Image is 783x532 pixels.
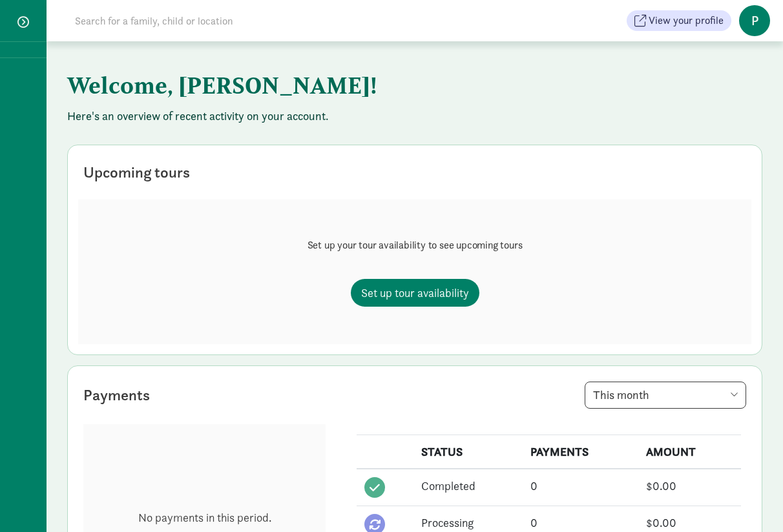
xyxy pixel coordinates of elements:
a: Set up tour availability [351,279,479,307]
h1: Welcome, [PERSON_NAME]! [67,62,707,108]
div: Completed [421,477,516,495]
div: Processing [421,514,516,531]
div: $0.00 [646,477,733,495]
th: AMOUNT [638,435,741,469]
th: STATUS [413,435,523,469]
span: Set up tour availability [361,284,469,302]
div: $0.00 [646,514,733,531]
p: No payments in this period. [109,510,300,526]
input: Search for a family, child or location [67,8,430,34]
div: Payments [83,384,150,407]
div: 0 [530,514,631,531]
div: 0 [530,477,631,495]
span: View your profile [649,13,724,28]
button: View your profile [627,10,731,31]
p: Set up your tour availability to see upcoming tours [308,238,523,253]
div: Upcoming tours [83,161,190,184]
span: P [739,5,770,36]
p: Here's an overview of recent activity on your account. [67,108,762,124]
th: PAYMENTS [523,435,638,469]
